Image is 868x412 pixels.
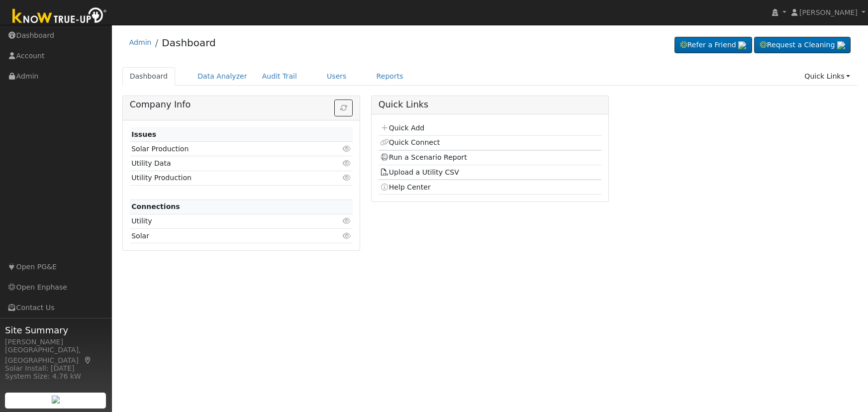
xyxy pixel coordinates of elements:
i: Click to view [342,160,351,167]
img: Know True-Up [7,5,112,28]
a: Audit Trail [255,67,304,86]
a: Quick Add [380,124,424,132]
td: Utility [130,214,317,228]
a: Upload a Utility CSV [380,168,459,176]
i: Click to view [342,217,351,224]
a: Request a Cleaning [754,37,851,54]
td: Solar Production [130,142,317,156]
a: Help Center [380,183,431,191]
a: Reports [369,67,411,86]
div: [GEOGRAPHIC_DATA], [GEOGRAPHIC_DATA] [5,345,106,366]
a: Dashboard [162,37,216,49]
td: Solar [130,229,317,243]
i: Click to view [342,174,351,181]
div: [PERSON_NAME] [5,337,106,347]
img: retrieve [837,41,845,49]
div: System Size: 4.76 kW [5,371,106,382]
strong: Connections [131,203,180,210]
a: Quick Links [797,67,858,86]
a: Admin [129,38,152,46]
span: [PERSON_NAME] [799,8,858,16]
img: retrieve [738,41,746,49]
strong: Issues [131,130,156,138]
a: Map [84,356,93,364]
span: Site Summary [5,323,106,337]
td: Utility Production [130,171,317,185]
a: Run a Scenario Report [380,153,467,161]
h5: Quick Links [379,100,602,110]
div: Solar Install: [DATE] [5,363,106,374]
a: Quick Connect [380,138,440,146]
td: Utility Data [130,156,317,171]
i: Click to view [342,232,351,239]
img: retrieve [52,396,60,404]
h5: Company Info [130,100,353,110]
a: Dashboard [122,67,176,86]
a: Refer a Friend [675,37,752,54]
a: Users [319,67,354,86]
i: Click to view [342,145,351,152]
a: Data Analyzer [190,67,255,86]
